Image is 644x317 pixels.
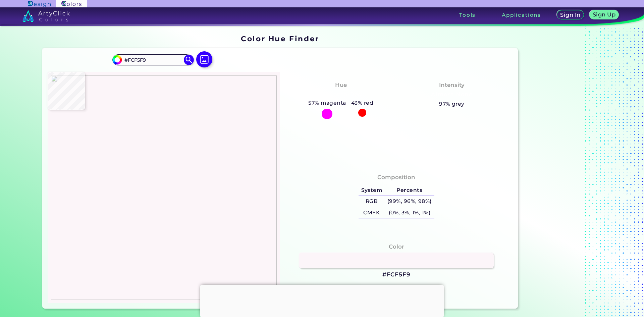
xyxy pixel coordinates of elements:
h4: Composition [377,172,415,182]
h5: Sign Up [593,12,615,17]
h5: Percents [385,185,434,196]
h4: Intensity [439,80,465,90]
h5: (0%, 3%, 1%, 1%) [385,207,434,218]
h5: (99%, 96%, 98%) [385,196,434,207]
h3: Tools [459,12,476,17]
h5: CMYK [359,207,385,218]
h3: Applications [502,12,541,17]
iframe: Advertisement [521,32,604,311]
h3: Almost None [428,91,476,99]
h1: Color Hue Finder [241,34,319,44]
h4: Hue [335,80,347,90]
h4: Color [389,242,404,252]
a: Sign In [557,10,583,19]
input: type color.. [122,55,184,64]
h5: 57% magenta [306,99,349,107]
img: icon search [184,55,194,65]
img: b8712bb0-8e8b-4702-a0fe-fa2ee0783381 [51,75,277,300]
img: icon picture [196,51,212,67]
img: logo_artyclick_colors_white.svg [22,10,70,22]
h3: #FCF5F9 [382,271,411,279]
a: Sign Up [590,10,618,19]
img: ArtyClick Design logo [28,1,50,7]
h5: RGB [359,196,385,207]
iframe: Advertisement [200,285,444,315]
h5: 43% red [348,99,376,107]
h5: 97% grey [439,100,465,108]
h5: Sign In [561,12,580,17]
h3: Magenta-Red [317,91,365,99]
h5: System [359,185,385,196]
